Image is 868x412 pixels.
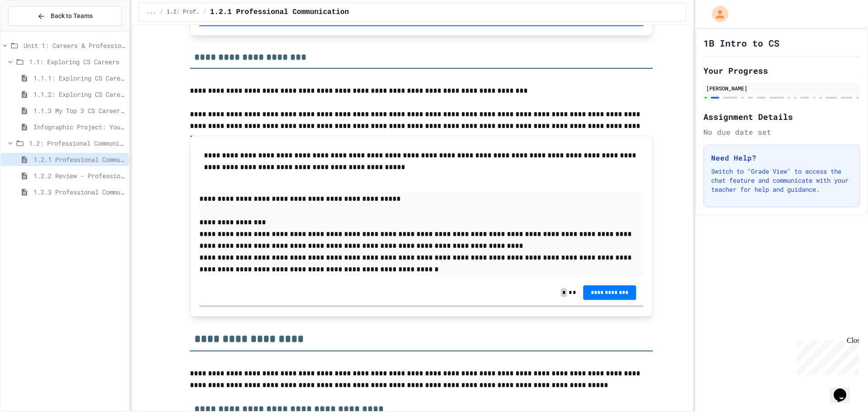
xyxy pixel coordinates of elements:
div: No due date set [703,127,860,137]
span: 1.2.1 Professional Communication [33,155,125,164]
span: 1.2: Professional Communication [167,9,200,16]
div: [PERSON_NAME] [706,84,857,92]
span: 1.1.2: Exploring CS Careers - Review [33,90,125,99]
iframe: chat widget [830,376,859,403]
span: Infographic Project: Your favorite CS [33,122,125,132]
iframe: chat widget [793,336,859,375]
h1: 1B Intro to CS [703,37,779,49]
div: Chat with us now!Close [4,4,62,57]
span: / [203,9,206,16]
h2: Assignment Details [703,110,860,123]
p: Switch to "Grade View" to access the chat feature and communicate with your teacher for help and ... [711,167,852,194]
h2: Your Progress [703,64,860,77]
span: 1.1.1: Exploring CS Careers [33,73,125,83]
button: Back to Teams [8,6,122,26]
span: Unit 1: Careers & Professionalism [24,41,125,50]
span: 1.2.3 Professional Communication Challenge [33,187,125,197]
span: 1.2: Professional Communication [29,138,125,148]
div: My Account [703,4,731,24]
span: 1.2.1 Professional Communication [210,7,349,18]
span: Back to Teams [51,11,93,21]
span: ... [146,9,156,16]
span: 1.1.3 My Top 3 CS Careers! [33,106,125,115]
h3: Need Help? [711,152,852,163]
span: 1.1: Exploring CS Careers [29,57,125,66]
span: 1.2.2 Review - Professional Communication [33,171,125,180]
span: / [160,9,163,16]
